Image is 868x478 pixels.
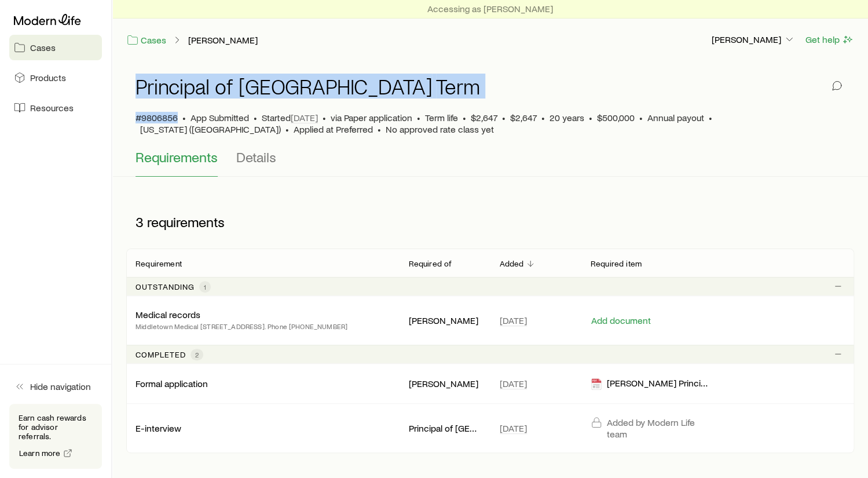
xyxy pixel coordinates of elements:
[591,259,642,268] p: Required item
[135,214,144,230] span: 3
[408,315,481,326] p: [PERSON_NAME]
[204,282,206,291] span: 1
[427,3,553,14] p: Accessing as [PERSON_NAME]
[589,112,592,123] span: •
[463,112,466,123] span: •
[188,35,258,46] a: [PERSON_NAME]
[30,72,66,83] span: Products
[408,422,481,434] p: Principal of [GEOGRAPHIC_DATA]
[285,123,289,135] span: •
[135,320,347,332] p: Middletown Medical [STREET_ADDRESS]. Phone [PHONE_NUMBER]
[425,112,458,123] span: Term life
[805,33,854,46] button: Get help
[500,259,524,268] p: Added
[712,34,795,45] p: [PERSON_NAME]
[711,33,796,47] button: [PERSON_NAME]
[262,112,318,123] p: Started
[597,112,635,123] span: $500,000
[500,315,527,326] span: [DATE]
[502,112,506,123] span: •
[591,315,651,326] button: Add document
[126,34,167,47] a: Cases
[331,112,412,123] span: via Paper application
[709,112,712,123] span: •
[591,377,709,391] div: [PERSON_NAME] Principal App
[135,378,208,389] p: Formal application
[291,112,318,123] span: [DATE]
[182,112,186,123] span: •
[9,404,102,469] div: Earn cash rewards for advisor referrals.Learn more
[135,75,479,98] h1: Principal of [GEOGRAPHIC_DATA] Term
[195,350,199,359] span: 2
[408,378,481,389] p: [PERSON_NAME]
[140,123,281,135] span: [US_STATE] ([GEOGRAPHIC_DATA])
[135,350,186,359] p: Completed
[607,417,709,440] p: Added by Modern Life team
[408,259,452,268] p: Required of
[191,112,249,123] span: App Submitted
[19,413,93,441] p: Earn cash rewards for advisor referrals.
[236,149,276,165] span: Details
[510,112,537,123] span: $2,647
[135,149,218,165] span: Requirements
[500,422,527,434] span: [DATE]
[471,112,497,123] span: $2,647
[500,378,527,389] span: [DATE]
[323,112,326,123] span: •
[135,422,181,434] p: E-interview
[378,123,381,135] span: •
[147,214,225,230] span: requirements
[9,95,102,121] a: Resources
[30,42,56,53] span: Cases
[135,112,178,123] span: #9806856
[9,374,102,399] button: Hide navigation
[30,102,74,114] span: Resources
[639,112,643,123] span: •
[294,123,373,135] span: Applied at Preferred
[541,112,545,123] span: •
[135,259,182,268] p: Requirement
[30,381,91,392] span: Hide navigation
[19,449,61,457] span: Learn more
[9,35,102,60] a: Cases
[550,112,584,123] span: 20 years
[135,149,845,177] div: Application details tabs
[9,65,102,90] a: Products
[647,112,704,123] span: Annual payout
[135,309,200,320] p: Medical records
[417,112,420,123] span: •
[386,123,494,135] span: No approved rate class yet
[254,112,257,123] span: •
[135,282,195,291] p: Outstanding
